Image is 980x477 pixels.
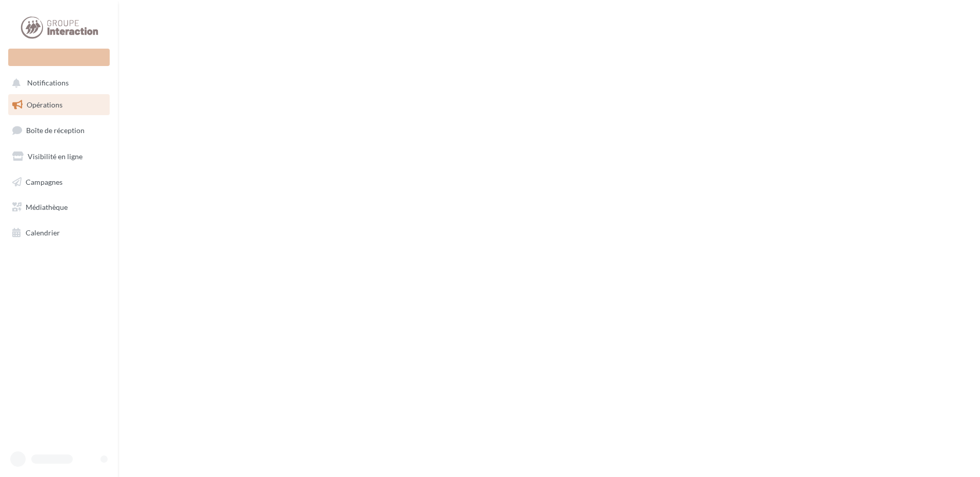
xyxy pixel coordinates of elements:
[26,126,85,135] span: Boîte de réception
[6,146,112,167] a: Visibilité en ligne
[26,177,63,186] span: Campagnes
[6,119,112,141] a: Boîte de réception
[8,49,110,66] div: Nouvelle campagne
[6,197,112,218] a: Médiathèque
[6,171,112,193] a: Campagnes
[6,222,112,244] a: Calendrier
[26,228,60,237] span: Calendrier
[28,152,83,161] span: Visibilité en ligne
[26,203,68,211] span: Médiathèque
[27,79,69,88] span: Notifications
[6,94,112,116] a: Opérations
[27,100,63,109] span: Opérations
